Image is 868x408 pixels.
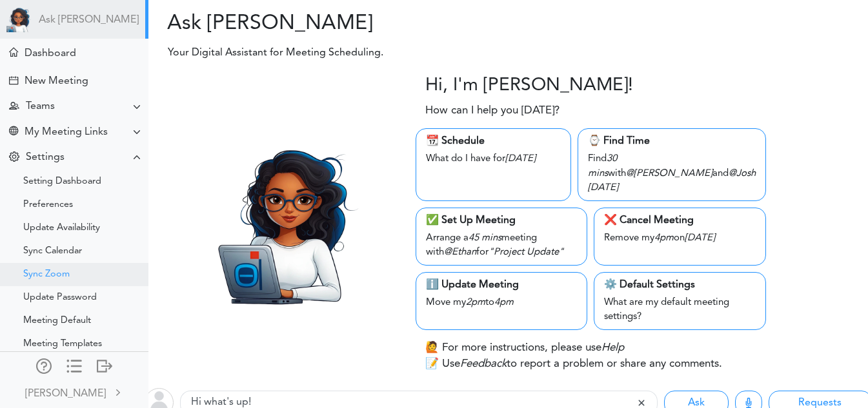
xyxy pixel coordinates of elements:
[39,14,139,26] a: Ask [PERSON_NAME]
[426,293,577,311] div: Move my to
[158,12,499,36] h2: Ask [PERSON_NAME]
[466,298,485,307] i: 2pm
[505,154,536,164] i: [DATE]
[194,133,375,315] img: Zara.png
[159,45,663,61] p: Your Digital Assistant for Meeting Scheduling.
[25,48,76,60] div: Dashboard
[9,151,19,164] div: Change Settings
[9,48,18,57] div: Home
[23,341,102,347] div: Meeting Templates
[66,358,82,376] a: Change side menu
[26,151,65,164] div: Settings
[604,213,755,228] div: ❌ Cancel Meeting
[97,358,112,371] div: Log out
[426,213,577,228] div: ✅ Set Up Meeting
[588,133,756,149] div: ⌚️ Find Time
[494,298,514,307] i: 4pm
[426,228,577,260] div: Arrange a meeting with for
[25,126,108,139] div: My Meeting Links
[23,179,101,185] div: Setting Dashboard
[604,228,755,246] div: Remove my on
[425,102,560,119] p: How can I help you [DATE]?
[23,202,73,208] div: Preferences
[588,154,617,179] i: 30 mins
[23,225,100,231] div: Update Availability
[6,6,32,32] img: Powered by TEAMCAL AI
[26,101,55,113] div: Teams
[444,248,476,257] i: @Ethan
[654,233,674,243] i: 4pm
[425,356,722,373] p: 📝 Use to report a problem or share any comments.
[25,386,106,402] div: [PERSON_NAME]
[426,133,561,149] div: 📆 Schedule
[460,358,507,369] i: Feedback
[685,233,715,243] i: [DATE]
[729,169,756,179] i: @Josh
[604,293,755,325] div: What are my default meeting settings?
[588,149,756,196] div: Find with and
[23,271,70,278] div: Sync Zoom
[25,75,88,88] div: New Meeting
[426,149,561,167] div: What do I have for
[9,126,18,139] div: Share Meeting Link
[604,277,755,293] div: ⚙️ Default Settings
[426,277,577,293] div: ℹ️ Update Meeting
[23,248,82,255] div: Sync Calendar
[36,358,52,371] div: Manage Members and Externals
[425,75,633,97] h3: Hi, I'm [PERSON_NAME]!
[588,183,618,193] i: [DATE]
[1,378,147,407] a: [PERSON_NAME]
[425,340,624,356] p: 🙋 For more instructions, please use
[23,295,97,301] div: Update Password
[23,318,91,324] div: Meeting Default
[601,342,624,353] i: Help
[66,358,82,371] div: Show only icons
[489,248,564,257] i: "Project Update"
[469,233,501,243] i: 45 mins
[9,76,18,85] div: Creating Meeting
[626,169,712,179] i: @[PERSON_NAME]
